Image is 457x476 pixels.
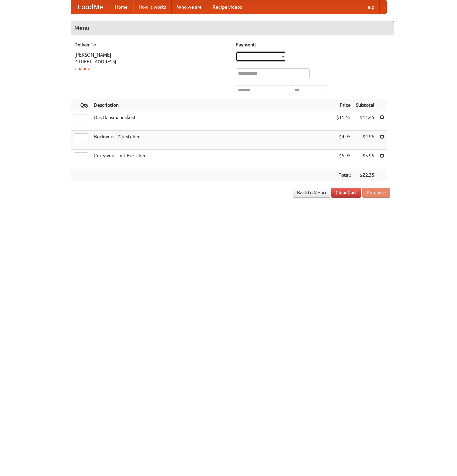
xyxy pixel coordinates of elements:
[362,188,390,198] button: Purchase
[334,111,353,131] td: $11.45
[71,0,110,14] a: FoodMe
[110,0,133,14] a: Home
[91,111,334,131] td: Das Hausmannskost
[334,99,353,111] th: Price
[353,169,377,181] th: $22.35
[353,131,377,150] td: $4.95
[91,150,334,169] td: Currywurst mit Brötchen
[293,188,330,198] a: Back to Menu
[207,0,247,14] a: Recipe videos
[133,0,172,14] a: How it works
[74,41,229,48] h5: Deliver To:
[334,131,353,150] td: $4.95
[71,99,91,111] th: Qty
[353,111,377,131] td: $11.45
[353,99,377,111] th: Subtotal
[71,21,394,35] h4: Menu
[91,131,334,150] td: Bockwurst Würstchen
[91,99,334,111] th: Description
[172,0,207,14] a: Who we are
[74,51,229,58] div: [PERSON_NAME]
[353,150,377,169] td: $5.95
[74,58,229,65] div: [STREET_ADDRESS]
[334,150,353,169] td: $5.95
[331,188,361,198] a: Clear Cart
[359,0,380,14] a: Help
[74,66,90,71] a: Change
[334,169,353,181] th: Total:
[236,41,390,48] h5: Payment:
